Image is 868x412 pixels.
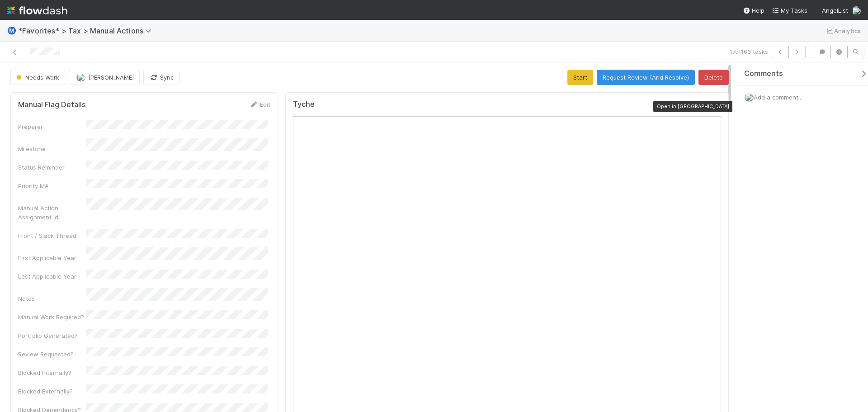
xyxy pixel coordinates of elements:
[18,387,86,396] div: Blocked Externally?
[18,350,86,359] div: Review Requested?
[18,331,86,340] div: Portfolio Generated?
[18,272,86,281] div: Last Applicable Year
[18,122,86,131] div: Preparer
[143,70,179,85] button: Sync
[18,144,86,153] div: Milestone
[293,100,315,109] h5: Tyche
[772,7,807,14] span: My Tasks
[754,94,802,101] span: Add a comment...
[852,6,861,15] img: avatar_cfa6ccaa-c7d9-46b3-b608-2ec56ecf97ad.png
[18,204,86,222] div: Manual Action Assignment Id
[69,70,140,85] button: [PERSON_NAME]
[7,27,16,34] span: Ⓜ️
[730,47,768,56] span: 17 of 163 tasks
[18,368,86,377] div: Blocked Internally?
[18,181,86,190] div: Priority MA
[822,7,848,14] span: AngelList
[18,253,86,262] div: First Applicable Year
[249,101,270,108] a: Edit
[88,74,134,81] span: [PERSON_NAME]
[597,70,695,85] button: Request Review (And Resolve)
[18,313,86,322] div: Manual Work Required?
[7,3,67,18] img: logo-inverted-e16ddd16eac7371096b0.svg
[825,25,861,36] a: Analytics
[745,93,754,102] img: avatar_cfa6ccaa-c7d9-46b3-b608-2ec56ecf97ad.png
[567,70,593,85] button: Start
[18,163,86,172] div: Status Reminder
[18,231,86,240] div: Front / Slack Thread
[76,73,85,82] img: avatar_66854b90-094e-431f-b713-6ac88429a2b8.png
[744,69,783,78] span: Comments
[743,6,764,15] div: Help
[18,294,86,303] div: Notes
[772,6,807,15] a: My Tasks
[18,26,156,35] span: *Favorites* > Tax > Manual Actions
[18,100,86,109] h5: Manual Flag Details
[698,70,729,85] button: Delete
